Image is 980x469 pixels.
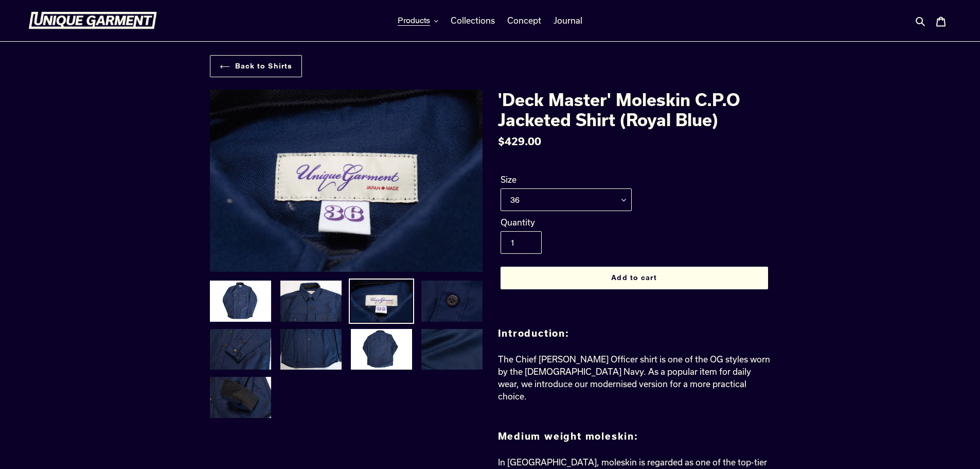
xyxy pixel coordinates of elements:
label: Quantity [501,216,632,229]
h1: 'Deck Master' Moleskin C.P.O Jacketed Shirt (Royal Blue) [498,90,771,129]
span: $429.00 [498,135,541,147]
img: Unique Garment [28,12,157,29]
img: Load image into Gallery viewer, &#39;Deck Master&#39; Moleskin C.P.O Jacketed Shirt (Royal Blue) [209,328,272,371]
img: Load image into Gallery viewer, &#39;Deck Master&#39; Moleskin C.P.O Jacketed Shirt (Royal Blue) [420,280,484,323]
span: Journal [554,15,582,26]
a: Collections [446,13,500,28]
span: Concept [507,15,541,26]
img: Load image into Gallery viewer, &#39;Deck Master&#39; Moleskin C.P.O Jacketed Shirt (Royal Blue) [350,328,413,371]
a: Back to Shirts [210,55,302,77]
img: Load image into Gallery viewer, &#39;Deck Master&#39; Moleskin C.P.O Jacketed Shirt (Royal Blue) [209,280,272,323]
span: The Chief [PERSON_NAME] Officer shirt is one of the OG styles worn by the [DEMOGRAPHIC_DATA] Navy... [498,354,770,401]
span: Medium weight moleskin: [498,430,638,442]
span: Collections [451,15,495,26]
a: Concept [502,13,546,28]
button: Products [393,13,443,28]
span: Products [398,15,430,26]
img: Load image into Gallery viewer, &#39;Deck Master&#39; Moleskin C.P.O Jacketed Shirt (Royal Blue) [350,280,413,323]
button: Add to cart [501,267,768,289]
label: Size [501,173,632,186]
a: Journal [548,13,587,28]
img: Load image into Gallery viewer, &#39;Deck Master&#39; Moleskin C.P.O Jacketed Shirt (Royal Blue) [279,280,343,323]
img: Load image into Gallery viewer, &#39;Deck Master&#39; Moleskin C.P.O Jacketed Shirt (Royal Blue) [209,376,272,419]
img: Load image into Gallery viewer, &#39;Deck Master&#39; Moleskin C.P.O Jacketed Shirt (Royal Blue) [420,328,484,371]
img: Load image into Gallery viewer, &#39;Deck Master&#39; Moleskin C.P.O Jacketed Shirt (Royal Blue) [279,328,343,371]
span: Introduction: [498,327,569,339]
span: Add to cart [611,273,656,282]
